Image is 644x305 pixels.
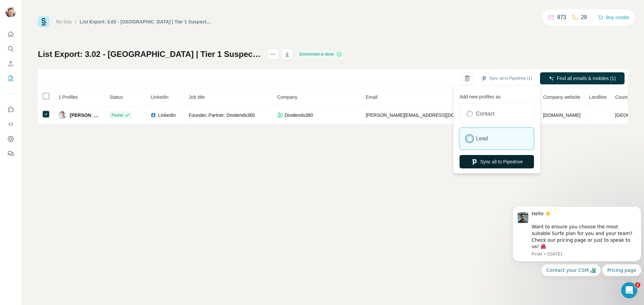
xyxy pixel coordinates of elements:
label: Lead [476,135,488,143]
img: company-logo [277,112,282,118]
div: Message content [22,4,126,43]
span: Find all emails & mobiles (1) [557,75,616,82]
span: Email [366,94,377,100]
span: LinkedIn [158,112,176,119]
img: Profile image for FinAI [8,5,18,16]
button: Quick start [5,28,16,40]
button: actions [268,49,278,60]
button: Quick reply: Contact your CSM 🏄‍♂️ [32,57,91,69]
button: Use Surfe API [5,118,16,130]
button: Buy credits [598,13,629,22]
span: [DOMAIN_NAME] [543,112,581,118]
span: Dividends360 [284,112,313,119]
span: [PERSON_NAME] [70,112,101,119]
span: Company [277,94,297,100]
p: Add new profiles as [460,91,534,100]
p: Message from FinAI, sent 2w ago [22,44,126,50]
iframe: Intercom notifications message [510,207,644,280]
button: Sync all to Pipedrive (1) [477,73,537,83]
button: Enrich CSV [5,58,16,70]
span: Founder, Partner: Dividends360 [189,112,255,118]
span: Landline [589,94,607,100]
span: Job title [189,94,205,100]
span: Country [615,94,632,100]
span: Company website [543,94,580,100]
span: Found [111,112,123,118]
button: Find all emails & mobiles (1) [540,72,625,84]
button: Sync all to Pipedrive [460,155,534,168]
a: My lists [56,19,72,24]
button: Use Surfe on LinkedIn [5,103,16,116]
div: Hello ☀️ Want to ensure you choose the most suitable Surfe plan for you and your team? Check our ... [22,4,126,43]
span: 2 [635,282,640,288]
button: Feedback [5,148,16,160]
img: Avatar [58,111,66,119]
span: Status [109,94,123,100]
div: Quick reply options [3,57,131,69]
img: LinkedIn logo [151,112,156,118]
iframe: Intercom live chat [621,282,637,298]
button: Quick reply: Pricing page [92,57,131,69]
span: LinkedIn [151,94,168,100]
div: List Export: 3.02 - [GEOGRAPHIC_DATA] | Tier 1 Suspects | C-Suite - [DATE] 06:56 [80,18,213,25]
img: Surfe Logo [38,16,49,27]
h1: List Export: 3.02 - [GEOGRAPHIC_DATA] | Tier 1 Suspects | C-Suite - [DATE] 06:56 [38,49,262,60]
div: Enrichment is done [297,50,344,58]
button: Dashboard [5,133,16,145]
span: [PERSON_NAME][EMAIL_ADDRESS][DOMAIN_NAME] [366,112,484,118]
button: My lists [5,72,16,84]
p: 973 [557,13,566,21]
img: Avatar [5,7,16,17]
button: Search [5,43,16,55]
li: / [75,18,76,25]
label: Contact [476,110,494,118]
p: 29 [581,13,587,21]
span: 1 Profiles [58,94,78,100]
